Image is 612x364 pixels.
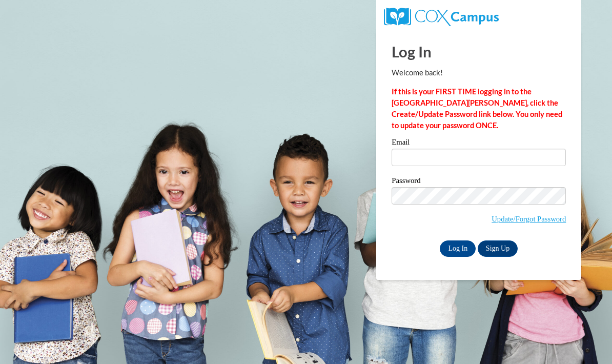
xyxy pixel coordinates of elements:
[384,8,498,26] img: COX Campus
[392,41,566,62] h1: Log In
[478,240,518,257] a: Sign Up
[392,138,566,149] label: Email
[440,240,476,257] input: Log In
[492,215,566,223] a: Update/Forgot Password
[392,67,566,78] p: Welcome back!
[392,87,562,130] strong: If this is your FIRST TIME logging in to the [GEOGRAPHIC_DATA][PERSON_NAME], click the Create/Upd...
[384,12,498,21] a: COX Campus
[392,177,566,187] label: Password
